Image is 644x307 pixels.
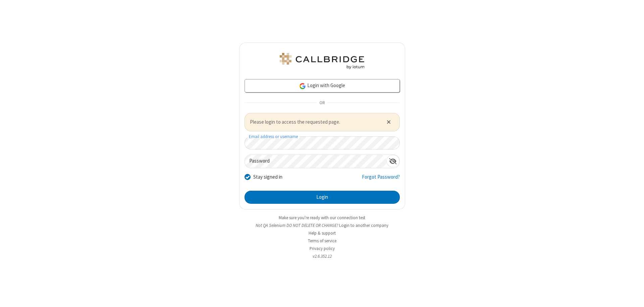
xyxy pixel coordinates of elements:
[245,191,400,204] button: Login
[386,155,399,167] div: Show password
[245,136,400,149] input: Email address or username
[299,82,306,90] img: google-icon.png
[279,215,365,221] a: Make sure you're ready with our connection test
[253,173,282,181] label: Stay signed in
[362,173,400,186] a: Forgot Password?
[239,253,405,259] li: v2.6.352.12
[317,98,327,108] span: OR
[310,246,335,251] a: Privacy policy
[309,230,336,236] a: Help & support
[383,117,394,127] button: Close alert
[308,238,336,244] a: Terms of service
[278,53,366,69] img: QA Selenium DO NOT DELETE OR CHANGE
[245,155,386,168] input: Password
[339,222,388,229] button: Login to another company
[250,118,378,126] span: Please login to access the requested page.
[239,222,405,229] li: Not QA Selenium DO NOT DELETE OR CHANGE?
[245,79,400,93] a: Login with Google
